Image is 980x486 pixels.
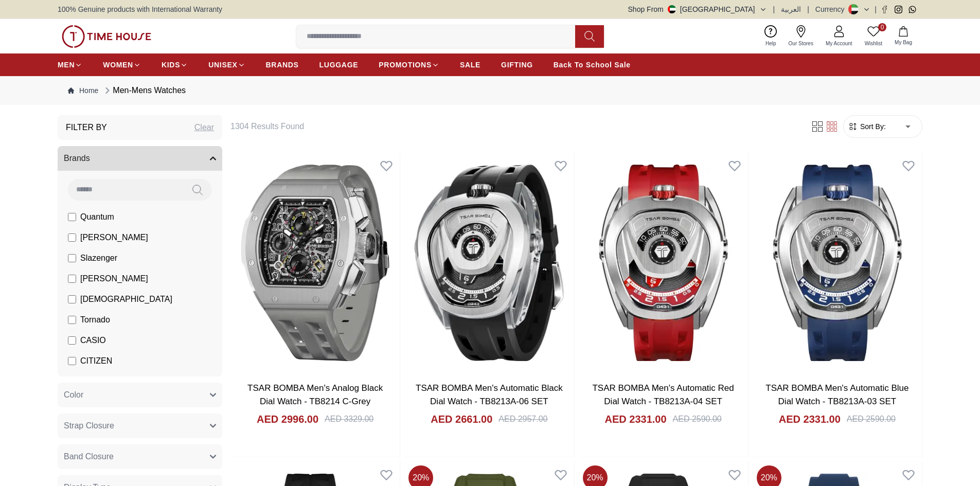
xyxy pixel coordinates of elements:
a: Our Stores [782,23,819,49]
a: Instagram [895,6,902,13]
span: Quantum [80,211,114,223]
span: CITIZEN [80,355,112,367]
div: AED 2957.00 [498,413,547,425]
span: [PERSON_NAME] [80,231,148,244]
div: Currency [815,4,849,14]
h4: AED 2331.00 [779,412,841,426]
a: Home [68,85,98,96]
a: LUGGAGE [319,56,359,74]
span: 0 [878,23,886,31]
a: TSAR BOMBA Men's Automatic Blue Dial Watch - TB8213A-03 SET [765,383,908,406]
span: BRANDS [266,60,299,70]
span: Help [761,40,780,47]
img: TSAR BOMBA Men's Automatic Black Dial Watch - TB8213A-06 SET [404,152,574,373]
button: My Bag [888,24,918,48]
span: Our Stores [785,40,817,47]
span: PROMOTIONS [379,60,432,70]
span: Band Closure [64,451,114,463]
img: United Arab Emirates [668,5,676,13]
a: 0Wishlist [859,23,888,49]
a: TSAR BOMBA Men's Automatic Black Dial Watch - TB8213A-06 SET [416,383,563,406]
div: AED 3329.00 [325,413,373,425]
a: Back To School Sale [554,56,631,74]
a: BRANDS [266,56,299,74]
button: Brands [58,146,222,171]
button: Color [58,383,222,407]
span: | [773,4,775,14]
h4: AED 2661.00 [431,412,492,426]
span: Slazenger [80,252,117,264]
span: [PERSON_NAME] [80,273,148,285]
h4: AED 2331.00 [604,412,666,426]
a: MEN [58,56,82,74]
a: KIDS [162,56,188,74]
span: CASIO [80,334,106,347]
img: TSAR BOMBA Men's Analog Black Dial Watch - TB8214 C-Grey [230,152,400,373]
button: Sort By: [848,121,886,132]
span: | [807,4,809,14]
input: [DEMOGRAPHIC_DATA] [68,295,76,303]
input: Tornado [68,316,76,324]
button: Strap Closure [58,413,222,438]
div: Men-Mens Watches [102,84,186,97]
span: SALE [460,60,480,70]
div: Clear [194,121,214,134]
button: Shop From[GEOGRAPHIC_DATA] [628,4,767,14]
span: Brands [64,152,90,165]
img: TSAR BOMBA Men's Automatic Blue Dial Watch - TB8213A-03 SET [753,152,922,373]
span: KIDS [162,60,180,70]
span: MEN [58,60,75,70]
h3: Filter By [66,121,107,134]
span: Tornado [80,314,110,326]
a: Help [759,23,782,49]
span: GIFTING [501,60,533,70]
div: AED 2590.00 [847,413,896,425]
span: | [875,4,877,14]
span: 100% Genuine products with International Warranty [58,4,222,14]
img: ... [62,25,151,48]
input: CITIZEN [68,357,76,365]
h4: AED 2996.00 [257,412,318,426]
input: [PERSON_NAME] [68,275,76,283]
button: العربية [781,4,801,14]
input: Quantum [68,213,76,221]
a: PROMOTIONS [379,56,439,74]
a: WOMEN [103,56,141,74]
span: Back To School Sale [554,60,631,70]
span: Color [64,389,83,401]
a: TSAR BOMBA Men's Automatic Red Dial Watch - TB8213A-04 SET [592,383,734,406]
a: GIFTING [501,56,533,74]
input: CASIO [68,336,76,345]
div: AED 2590.00 [673,413,722,425]
a: UNISEX [208,56,245,74]
button: Band Closure [58,444,222,469]
span: GUESS [80,375,109,388]
span: LUGGAGE [319,60,359,70]
a: Facebook [881,6,888,13]
a: SALE [460,56,480,74]
h6: 1304 Results Found [230,120,798,133]
input: [PERSON_NAME] [68,233,76,242]
span: UNISEX [208,60,237,70]
span: My Account [822,40,857,47]
a: TSAR BOMBA Men's Analog Black Dial Watch - TB8214 C-Grey [247,383,383,406]
span: WOMEN [103,60,133,70]
input: Slazenger [68,254,76,262]
span: Strap Closure [64,420,114,432]
a: Whatsapp [908,6,916,13]
span: [DEMOGRAPHIC_DATA] [80,293,172,305]
span: My Bag [890,39,916,46]
span: Sort By: [858,121,886,132]
nav: Breadcrumb [58,76,922,105]
span: Wishlist [861,40,886,47]
img: TSAR BOMBA Men's Automatic Red Dial Watch - TB8213A-04 SET [579,152,748,373]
